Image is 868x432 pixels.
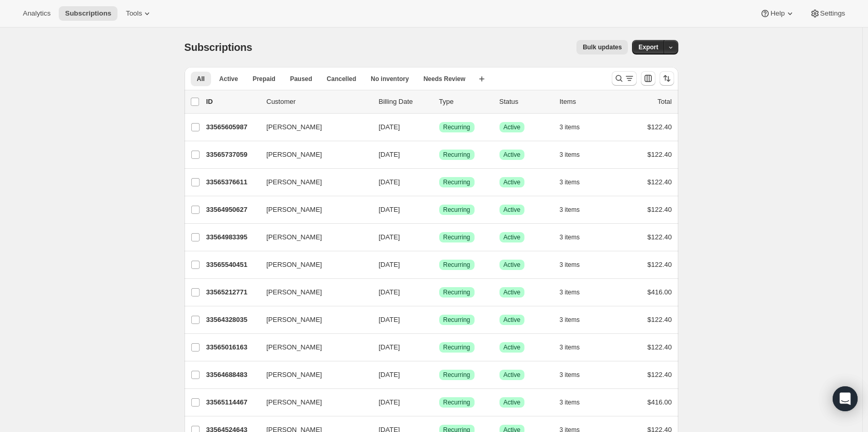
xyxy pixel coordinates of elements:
[206,232,258,242] p: 33564983395
[206,315,258,325] p: 33564328035
[648,151,672,158] span: $122.40
[504,206,521,214] span: Active
[560,285,591,300] button: 3 items
[120,6,159,21] button: Tools
[379,233,400,241] span: [DATE]
[206,342,258,353] p: 33565016163
[504,371,521,379] span: Active
[443,178,470,186] span: Recurring
[648,206,672,213] span: $122.40
[206,122,258,132] p: 33565605987
[804,6,851,21] button: Settings
[560,120,591,134] button: 3 items
[206,120,672,134] div: 33565605987[PERSON_NAME][DATE]SuccessRecurringSuccessActive3 items$122.40
[260,312,364,328] button: [PERSON_NAME]
[379,288,400,296] span: [DATE]
[379,398,400,406] span: [DATE]
[260,146,364,163] button: [PERSON_NAME]
[648,288,672,296] span: $416.00
[206,313,672,327] div: 33564328035[PERSON_NAME][DATE]SuccessRecurringSuccessActive3 items$122.40
[267,342,322,353] span: [PERSON_NAME]
[371,75,409,83] span: No inventory
[206,205,258,215] p: 33564950627
[648,233,672,241] span: $122.40
[504,316,521,324] span: Active
[560,258,591,272] button: 3 items
[23,9,50,18] span: Analytics
[260,119,364,136] button: [PERSON_NAME]
[504,233,521,241] span: Active
[206,230,672,245] div: 33564983395[PERSON_NAME][DATE]SuccessRecurringSuccessActive3 items$122.40
[260,256,364,273] button: [PERSON_NAME]
[560,398,580,407] span: 3 items
[206,150,258,160] p: 33565737059
[560,395,591,410] button: 3 items
[560,340,591,355] button: 3 items
[206,203,672,217] div: 33564950627[PERSON_NAME][DATE]SuccessRecurringSuccessActive3 items$122.40
[267,205,322,215] span: [PERSON_NAME]
[260,339,364,356] button: [PERSON_NAME]
[504,343,521,352] span: Active
[253,75,275,83] span: Prepaid
[443,288,470,296] span: Recurring
[443,316,470,324] span: Recurring
[583,43,622,51] span: Bulk updates
[17,6,57,21] button: Analytics
[206,260,258,270] p: 33565540451
[267,150,322,160] span: [PERSON_NAME]
[206,175,672,190] div: 33565376611[PERSON_NAME][DATE]SuccessRecurringSuccessActive3 items$122.40
[641,71,655,86] button: Customize table column order and visibility
[648,398,672,406] span: $416.00
[206,368,672,382] div: 33564688483[PERSON_NAME][DATE]SuccessRecurringSuccessActive3 items$122.40
[379,261,400,268] span: [DATE]
[560,343,580,352] span: 3 items
[260,284,364,301] button: [PERSON_NAME]
[504,398,521,407] span: Active
[206,177,258,187] p: 33565376611
[648,316,672,323] span: $122.40
[443,398,470,407] span: Recurring
[379,151,400,158] span: [DATE]
[820,9,845,18] span: Settings
[504,261,521,269] span: Active
[648,178,672,186] span: $122.40
[206,397,258,408] p: 33565114467
[439,97,491,107] div: Type
[657,97,672,107] p: Total
[648,371,672,379] span: $122.40
[379,97,431,107] p: Billing Date
[267,122,322,132] span: [PERSON_NAME]
[379,316,400,323] span: [DATE]
[443,261,470,269] span: Recurring
[267,287,322,298] span: [PERSON_NAME]
[185,42,253,53] span: Subscriptions
[260,201,364,218] button: [PERSON_NAME]
[560,368,591,382] button: 3 items
[648,343,672,351] span: $122.40
[267,315,322,325] span: [PERSON_NAME]
[560,178,580,186] span: 3 items
[638,43,658,51] span: Export
[424,75,466,83] span: Needs Review
[560,233,580,241] span: 3 items
[770,9,784,18] span: Help
[443,371,470,379] span: Recurring
[206,370,258,380] p: 33564688483
[504,288,521,296] span: Active
[648,123,672,131] span: $122.40
[59,6,117,21] button: Subscriptions
[833,386,858,411] div: Open Intercom Messenger
[267,97,371,107] p: Customer
[267,177,322,187] span: [PERSON_NAME]
[754,6,801,21] button: Help
[504,151,521,159] span: Active
[379,123,400,131] span: [DATE]
[267,397,322,408] span: [PERSON_NAME]
[504,178,521,186] span: Active
[206,287,258,298] p: 33565212771
[267,232,322,242] span: [PERSON_NAME]
[206,147,672,162] div: 33565737059[PERSON_NAME][DATE]SuccessRecurringSuccessActive3 items$122.40
[560,206,580,214] span: 3 items
[576,40,628,55] button: Bulk updates
[504,123,521,131] span: Active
